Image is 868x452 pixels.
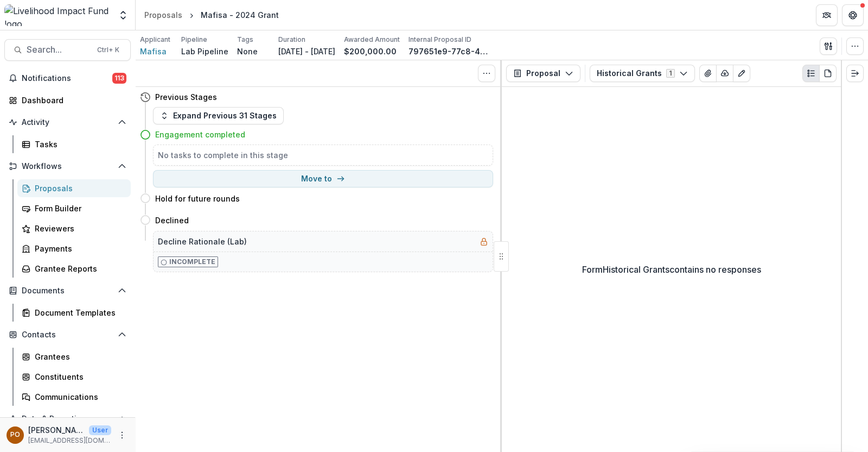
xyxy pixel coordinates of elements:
[22,95,122,106] div: Dashboard
[17,240,131,258] a: Payments
[35,351,122,362] div: Grantees
[17,199,131,217] a: Form Builder
[22,162,113,171] span: Workflows
[89,425,111,435] p: User
[181,35,207,45] p: Pipeline
[158,236,247,247] h5: Decline Rationale (Lab)
[116,429,129,442] button: More
[35,391,122,403] div: Communications
[22,74,112,83] span: Notifications
[155,91,217,103] h4: Previous Stages
[699,65,717,82] button: View Attached Files
[35,263,122,274] div: Grantee Reports
[35,203,122,214] div: Form Builder
[344,46,397,57] p: $200,000.00
[22,330,113,340] span: Contacts
[4,282,131,299] button: Open Documents
[10,431,20,438] div: Peige Omondi
[4,39,131,61] button: Search...
[28,436,111,445] p: [EMAIL_ADDRESS][DOMAIN_NAME]
[4,410,131,428] button: Open Data & Reporting
[35,243,122,254] div: Payments
[816,4,838,26] button: Partners
[278,35,305,45] p: Duration
[278,46,335,57] p: [DATE] - [DATE]
[582,263,761,276] p: Form Historical Grants contains no responses
[35,139,122,150] div: Tasks
[22,415,113,424] span: Data & Reporting
[17,260,131,278] a: Grantee Reports
[478,65,495,82] button: Toggle View Cancelled Tasks
[819,65,837,82] button: PDF view
[237,35,253,45] p: Tags
[409,35,471,45] p: Internal Proposal ID
[144,9,182,21] div: Proposals
[112,73,126,84] span: 113
[22,118,113,127] span: Activity
[22,286,113,296] span: Documents
[27,45,91,55] span: Search...
[4,158,131,175] button: Open Workflows
[140,7,283,23] nav: breadcrumb
[4,91,131,109] a: Dashboard
[4,70,131,87] button: Notifications113
[17,135,131,153] a: Tasks
[140,35,170,45] p: Applicant
[17,348,131,366] a: Grantees
[155,215,189,226] h4: Declined
[140,7,187,23] a: Proposals
[506,65,580,82] button: Proposal
[140,46,167,57] a: Mafisa
[116,4,131,26] button: Open entity switcher
[17,219,131,237] a: Reviewers
[28,424,85,436] p: [PERSON_NAME]
[17,179,131,197] a: Proposals
[158,149,488,161] h5: No tasks to complete in this stage
[842,4,864,26] button: Get Help
[35,223,122,234] div: Reviewers
[4,326,131,343] button: Open Contacts
[846,65,864,82] button: Expand right
[17,304,131,322] a: Document Templates
[153,170,493,187] button: Move to
[95,44,122,56] div: Ctrl + K
[409,46,490,57] p: 797651e9-77c8-46cc-a41a-26da5c7898a3
[169,257,215,267] p: Incomplete
[35,371,122,382] div: Constituents
[155,193,240,204] h4: Hold for future rounds
[181,46,228,57] p: Lab Pipeline
[590,65,695,82] button: Historical Grants1
[344,35,400,45] p: Awarded Amount
[237,46,258,57] p: None
[4,4,111,26] img: Livelihood Impact Fund logo
[17,368,131,386] a: Constituents
[733,65,750,82] button: Edit as form
[17,388,131,406] a: Communications
[153,107,284,124] button: Expand Previous 31 Stages
[35,307,122,318] div: Document Templates
[155,129,245,140] h4: Engagement completed
[802,65,820,82] button: Plaintext view
[4,114,131,131] button: Open Activity
[201,9,279,21] div: Mafisa - 2024 Grant
[35,183,122,194] div: Proposals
